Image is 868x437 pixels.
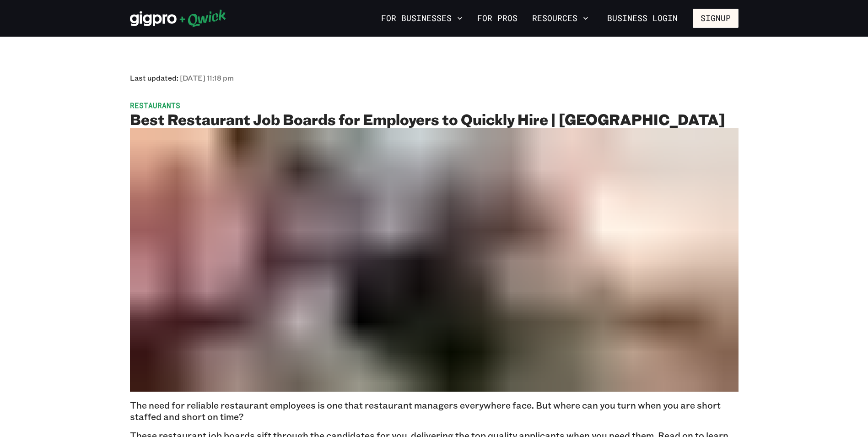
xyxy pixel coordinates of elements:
span: [DATE] 11:18 pm [180,73,234,82]
a: For Pros [474,11,521,26]
button: For Businesses [377,11,466,26]
h2: Best Restaurant Job Boards for Employers to Quickly Hire | [GEOGRAPHIC_DATA] [130,110,739,128]
a: Business Login [599,9,685,28]
button: Signup [693,9,739,28]
button: Resources [528,11,592,26]
span: Last updated: [130,73,234,82]
p: The need for reliable restaurant employees is one that restaurant managers everywhere face. But w... [130,399,739,422]
span: Restaurants [130,101,739,110]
